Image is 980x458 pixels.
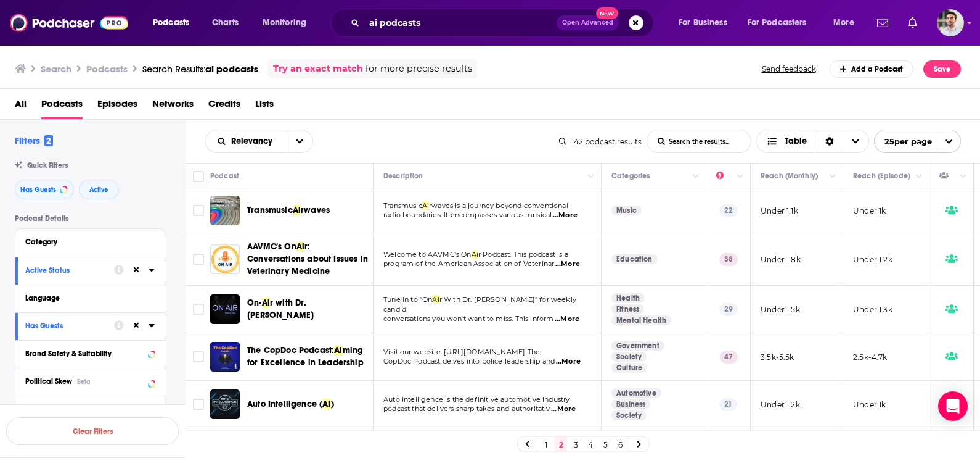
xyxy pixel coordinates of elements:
span: Quick Filters [27,161,68,170]
a: Brand Safety & Suitability [25,346,155,361]
img: Transmusic Airwaves [210,196,240,225]
span: Auto Intelligence ( [247,399,322,409]
div: Reach (Episode) [853,169,910,183]
span: Charts [212,14,239,31]
span: Toggle select row [193,399,204,410]
a: Episodes [97,94,137,119]
span: Podcasts [153,14,189,31]
button: Send feedback [758,64,820,74]
span: Lists [255,94,274,119]
span: Open Advanced [562,20,613,26]
span: AAVMC's On [247,241,296,252]
a: 2 [555,437,567,452]
span: On- [247,298,262,308]
button: Active Status [25,262,114,278]
a: Show notifications dropdown [903,12,922,33]
a: Automotive [611,388,661,398]
span: r Podcast. This podcast is a [478,250,568,259]
h3: Search [41,63,71,75]
p: 2.5k-4.7k [853,352,888,362]
p: Under 1k [853,206,886,216]
a: Charts [204,13,246,33]
div: Sort Direction [817,130,843,152]
span: Active [89,186,108,193]
a: Society [611,410,647,420]
button: open menu [287,130,312,152]
span: ...More [555,314,579,324]
div: Open Intercom Messenger [938,391,968,421]
a: All [15,94,27,119]
a: Society [611,352,647,362]
a: Podchaser - Follow, Share and Rate Podcasts [10,11,128,35]
span: Ai [334,345,342,356]
p: Under 1.5k [761,304,800,315]
span: Political Skew [25,377,72,386]
p: 22 [719,204,738,217]
p: Under 1.2k [853,254,892,265]
p: 47 [719,351,738,363]
a: Search Results:ai podcasts [142,63,258,75]
a: Credits [208,94,240,119]
button: Column Actions [956,169,971,184]
button: open menu [254,13,322,33]
button: Language [25,290,155,306]
img: On-Air with Dr. Pete [210,294,240,324]
a: Show notifications dropdown [872,12,893,33]
p: Under 1.2k [761,399,800,410]
img: Auto Intelligence (AI) [210,389,240,419]
a: Networks [152,94,194,119]
span: For Podcasters [748,14,807,31]
a: 1 [540,437,552,452]
button: Clear Filters [6,417,179,445]
span: ai podcasts [205,63,258,75]
a: Music [611,206,642,215]
p: Podcast Details [15,214,165,223]
div: Has Guests [939,169,957,183]
img: The CopDoc Podcast: Aiming for Excellence in Leadership [210,342,240,372]
a: Fitness [611,304,644,314]
div: Language [25,294,147,302]
button: Show profile menu [937,9,964,36]
p: 3.5k-5.5k [761,352,794,362]
p: 29 [719,303,738,315]
a: Business [611,399,650,409]
button: open menu [874,130,961,153]
button: Save [923,60,961,78]
span: podcast that delivers sharp takes and authoritativ [383,404,550,413]
div: Categories [611,169,650,183]
span: rwaves [301,205,330,215]
span: ...More [555,259,580,269]
img: AAVMC's On Air: Conversations about Issues in Veterinary Medicine [210,244,240,274]
p: Under 1.3k [853,304,892,315]
a: 5 [599,437,611,452]
button: Active [79,180,119,199]
span: program of the American Association of Veterinar [383,259,554,268]
button: open menu [670,13,743,33]
span: Auto Intelligence is the definitive automotive industry [383,395,570,404]
a: Mental Health [611,315,671,325]
button: Column Actions [688,169,703,184]
span: Toggle select row [193,351,204,362]
button: Show More [15,396,165,423]
span: More [833,14,854,31]
div: Active Status [25,266,106,275]
span: Ai [432,295,439,304]
span: 2 [44,135,53,146]
div: Reach (Monthly) [761,169,818,183]
span: Relevancy [231,137,277,146]
span: ...More [553,210,578,220]
img: User Profile [937,9,964,36]
span: AI [322,399,330,409]
div: Category [25,238,147,246]
button: Choose View [756,130,869,153]
span: CopDoc Podcast delves into police leadership and [383,357,555,365]
button: open menu [206,137,287,146]
button: open menu [144,13,205,33]
input: Search podcasts, credits, & more... [364,13,557,33]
